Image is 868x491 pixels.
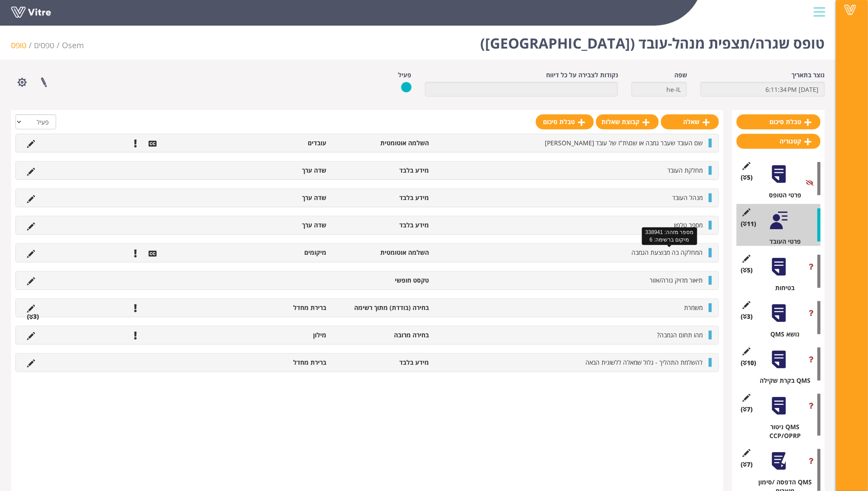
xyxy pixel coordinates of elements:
div: נושא QMS [743,330,821,339]
li: טופס [11,40,34,51]
li: בחירה (בודדת) מתוך רשימה [331,303,433,312]
span: שם העובד שעבר גמבה או שם\ת"ז של עובד [PERSON_NAME] [545,139,703,147]
a: טפסים [34,40,54,50]
span: מהו תחום הגמבה? [658,331,703,339]
a: טבלת סיכום [536,114,594,129]
li: (3 ) [23,312,43,321]
a: קטגוריה [737,134,821,149]
span: מספר טלפון [674,221,703,229]
div: פרטי העובד [743,237,821,246]
li: מידע בלבד [331,221,433,230]
label: נקודות לצבירה על כל דיווח [546,71,618,79]
div: פרטי הטופס [743,191,821,200]
li: השלמה אוטומטית [331,248,433,257]
span: (5 ) [741,266,753,275]
li: שדה ערך [228,166,331,175]
div: מספר מזהה: 338941 מיקום ברשימה: 6 [642,227,697,245]
li: טקסט חופשי [331,276,433,285]
li: מילון [228,331,331,340]
li: השלמה אוטומטית [331,139,433,147]
li: מידע בלבד [331,166,433,175]
li: מיקומים [228,248,331,257]
li: שדה ערך [228,221,331,230]
span: (7 ) [741,460,753,469]
span: מנהל העובד [673,193,703,202]
label: פעיל [398,71,412,79]
li: מידע בלבד [331,193,433,202]
label: שפה [674,71,687,79]
span: המחלקה בה מבוצעת הגמבה [632,248,703,257]
h1: טופס שגרה/תצפית מנהל-עובד ([GEOGRAPHIC_DATA]) [480,22,825,60]
a: טבלת סיכום [737,114,821,129]
a: שאלה [661,114,719,129]
span: (11 ) [741,219,757,228]
li: ברירת מחדל [228,358,331,367]
span: 402 [62,40,84,50]
span: משמרת [684,303,703,312]
span: (7 ) [741,405,753,414]
li: שדה ערך [228,193,331,202]
span: מחלקת העובד [668,166,703,174]
li: מידע בלבד [331,358,433,367]
li: ברירת מחדל [228,303,331,312]
span: תיאור מדויק גזרה/אזור [650,276,703,284]
li: עובדים [228,139,331,147]
li: בחירה מרובה [331,331,433,340]
div: בטיחות [743,283,821,292]
label: נוצר בתאריך [792,71,825,79]
span: (10 ) [741,359,757,367]
div: QMS ניטור CCP/OPRP [743,423,821,440]
span: (3 ) [741,312,753,321]
span: להשלמת התהליך - גלול שמאלה ללשונית הבאה [585,358,703,366]
span: (5 ) [741,173,753,182]
a: קבוצת שאלות [596,114,659,129]
div: QMS בקרת שקילה [743,376,821,385]
img: yes [401,82,412,93]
